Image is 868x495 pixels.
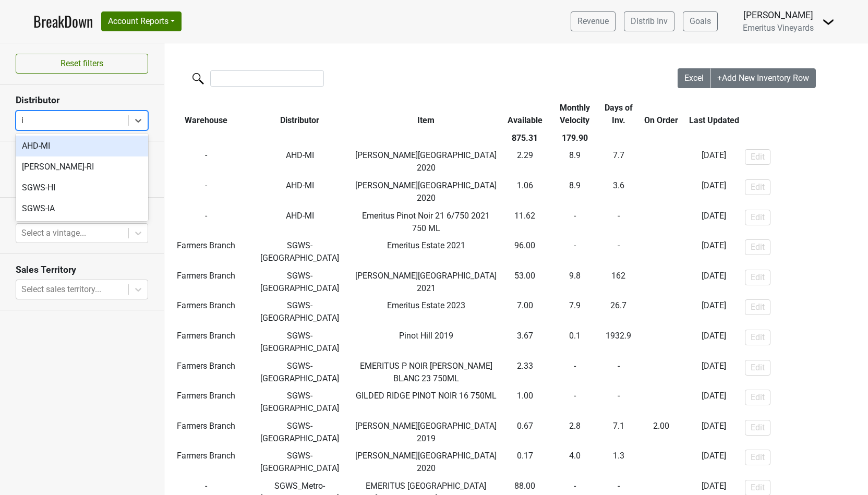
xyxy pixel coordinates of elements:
td: SGWS-[GEOGRAPHIC_DATA] [248,417,352,448]
td: 3.67 [500,327,549,357]
td: - [600,237,637,267]
td: - [637,207,685,237]
td: SGWS-[GEOGRAPHIC_DATA] [248,297,352,328]
button: Excel [678,68,711,88]
th: Distributor: activate to sort column ascending [248,99,352,129]
td: [DATE] [685,237,742,267]
td: Farmers Branch [164,448,248,478]
td: [DATE] [685,448,742,478]
td: [DATE] [685,387,742,417]
td: 1.00 [500,387,549,417]
td: [DATE] [685,327,742,357]
td: 1.06 [500,177,549,207]
td: - [637,357,685,388]
td: - [637,267,685,297]
td: 0.17 [500,448,549,478]
td: - [637,297,685,328]
span: EMERITUS P NOIR [PERSON_NAME] BLANC 23 750ML [360,361,492,383]
td: 2.33 [500,357,549,388]
td: Farmers Branch [164,237,248,267]
td: Farmers Branch [164,297,248,328]
td: 3.6 [600,177,637,207]
button: +Add New Inventory Row [710,68,816,88]
td: 7.1 [600,417,637,448]
td: 8.9 [549,147,600,177]
td: - [637,417,685,448]
span: Emeritus Estate 2021 [387,240,465,250]
span: [PERSON_NAME][GEOGRAPHIC_DATA] 2020 [355,451,497,473]
td: 7.7 [600,147,637,177]
td: [DATE] [685,417,742,448]
td: SGWS-[GEOGRAPHIC_DATA] [248,327,352,357]
td: [DATE] [685,207,742,237]
td: - [164,177,248,207]
th: Last Updated: activate to sort column ascending [685,99,742,129]
td: - [549,237,600,267]
td: AHD-MI [248,177,352,207]
button: Edit [745,299,770,315]
td: 162 [600,267,637,297]
td: - [637,177,685,207]
th: Monthly Velocity: activate to sort column ascending [549,99,600,129]
a: Distrib Inv [624,11,674,31]
td: 2.8 [549,417,600,448]
td: 8.9 [549,177,600,207]
span: [PERSON_NAME][GEOGRAPHIC_DATA] 2021 [355,271,497,293]
td: 4.0 [549,448,600,478]
h3: Distributor [16,95,148,106]
th: Warehouse: activate to sort column ascending [164,99,248,129]
div: AHD-MI [16,136,148,156]
td: 53.00 [500,267,549,297]
button: Edit [745,210,770,225]
td: - [600,387,637,417]
td: - [549,207,600,237]
td: 0.1 [549,327,600,357]
td: - [164,207,248,237]
td: - [637,387,685,417]
div: SGWS-IA [16,198,148,219]
td: 0.67 [500,417,549,448]
span: +Add New Inventory Row [717,73,809,83]
td: 2.29 [500,147,549,177]
th: 179.90 [549,129,600,147]
span: [PERSON_NAME][GEOGRAPHIC_DATA] 2019 [355,421,497,443]
td: - [164,147,248,177]
a: Goals [683,11,718,31]
button: Edit [745,420,770,436]
td: 7.9 [549,297,600,328]
td: [DATE] [685,177,742,207]
span: GILDED RIDGE PINOT NOIR 16 750ML [356,391,497,401]
button: Edit [745,330,770,345]
td: - [549,387,600,417]
td: 1932.9 [600,327,637,357]
td: SGWS-[GEOGRAPHIC_DATA] [248,357,352,388]
th: On Order: activate to sort column ascending [637,99,685,129]
td: [DATE] [685,357,742,388]
td: 1.3 [600,448,637,478]
button: Edit [745,360,770,376]
td: - [600,207,637,237]
td: Farmers Branch [164,327,248,357]
td: 11.62 [500,207,549,237]
button: Edit [745,179,770,195]
td: - [549,357,600,388]
span: Emeritus Vineyards [743,23,814,33]
td: SGWS-[GEOGRAPHIC_DATA] [248,237,352,267]
td: - [600,357,637,388]
span: [PERSON_NAME][GEOGRAPHIC_DATA] 2020 [355,180,497,203]
td: 7.00 [500,297,549,328]
td: - [637,237,685,267]
button: Reset filters [16,54,148,74]
td: AHD-MI [248,147,352,177]
button: Edit [745,270,770,285]
div: SGWS-HI [16,177,148,198]
a: BreakDown [33,10,93,32]
span: Pinot Hill 2019 [399,331,453,341]
td: SGWS-[GEOGRAPHIC_DATA] [248,267,352,297]
button: Account Reports [101,11,182,31]
td: [DATE] [685,147,742,177]
h3: Sales Territory [16,264,148,275]
th: Days of Inv.: activate to sort column ascending [600,99,637,129]
th: Item: activate to sort column ascending [352,99,500,129]
span: Emeritus Pinot Noir 21 6/750 2021 750 ML [362,211,490,233]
